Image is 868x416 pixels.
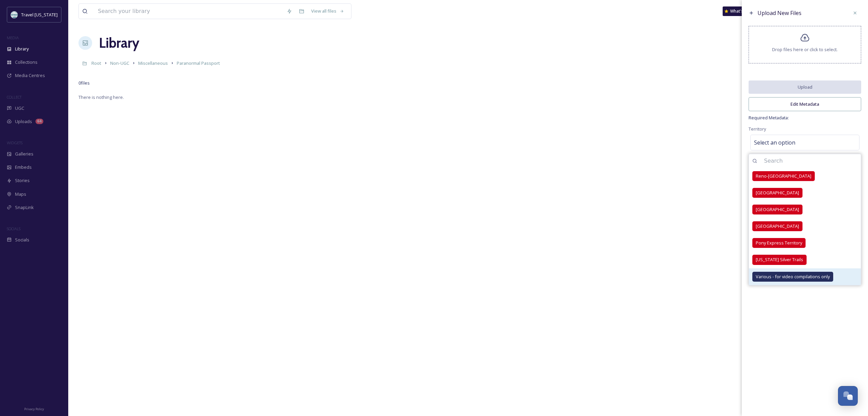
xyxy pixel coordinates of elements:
span: Various - for video compilations only [756,273,830,280]
span: Pony Express Territory [756,240,802,246]
span: Select an option [754,138,795,147]
span: [US_STATE] Silver Trails [756,256,803,263]
div: 64 [35,119,43,124]
span: Collections [15,59,38,65]
span: Non-UGC [110,60,129,66]
span: Privacy Policy [24,407,44,411]
a: Non-UGC [110,59,129,67]
span: COLLECT [7,94,21,100]
a: Root [91,59,101,67]
button: Upload [749,80,861,94]
a: Miscellaneous [138,59,168,67]
span: Library [15,46,29,52]
span: Root [91,60,101,66]
span: [GEOGRAPHIC_DATA] [756,206,799,213]
a: What's New [723,6,757,16]
button: Open Chat [838,386,858,406]
span: [GEOGRAPHIC_DATA] [756,223,799,229]
span: Drop files here or click to select. [772,46,838,53]
input: Search [761,153,861,168]
span: 0 file s [78,80,90,86]
a: Privacy Policy [24,404,44,413]
span: Galleries [15,151,33,157]
span: Maps [15,191,26,197]
span: There is nothing here. [78,94,124,100]
span: Required Metadata: [749,115,861,121]
span: Socials [15,237,29,243]
span: MEDIA [7,35,19,40]
span: SOCIALS [7,226,20,231]
span: Reno-[GEOGRAPHIC_DATA] [756,173,811,179]
span: [GEOGRAPHIC_DATA] [756,190,799,196]
span: Embeds [15,164,32,170]
a: Library [99,33,139,53]
span: Uploads [15,118,32,125]
span: UGC [15,105,24,112]
img: download.jpeg [11,11,18,18]
span: Upload New Files [757,9,801,17]
input: Search your library [95,4,283,19]
span: Media Centres [15,72,45,79]
span: Travel [US_STATE] [21,12,58,18]
a: Paranormal Passport [177,59,220,67]
span: WIDGETS [7,140,23,145]
span: Paranormal Passport [177,60,220,66]
span: Territory [749,126,766,132]
a: View all files [308,4,348,18]
span: Stories [15,177,30,184]
span: SnapLink [15,204,34,211]
button: Edit Metadata [749,97,861,111]
span: Miscellaneous [138,60,168,66]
